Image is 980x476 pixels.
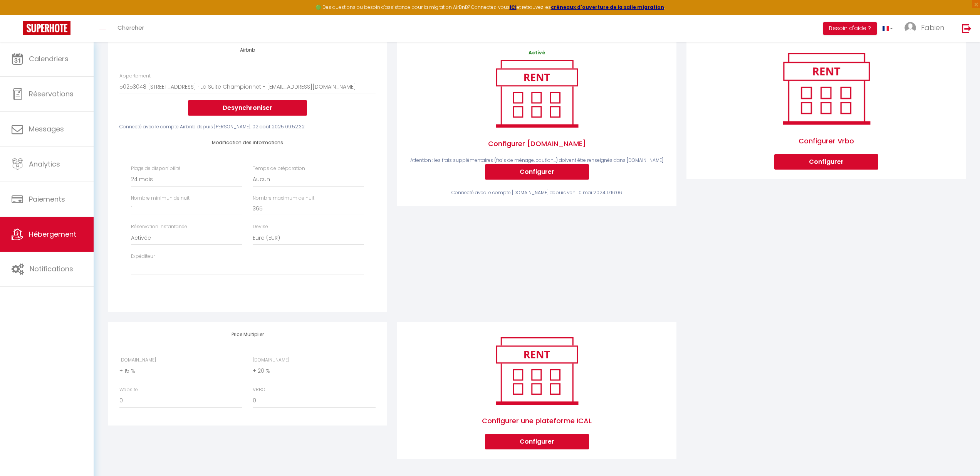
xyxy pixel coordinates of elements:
label: [DOMAIN_NAME] [253,357,289,364]
button: Besoin d'aide ? [823,22,877,35]
label: Website [119,386,138,394]
img: rent.png [488,57,586,131]
img: ... [904,22,916,34]
h4: Modification des informations [131,140,364,145]
span: Calendriers [29,54,69,64]
label: Nombre minimun de nuit [131,195,190,202]
label: Devise [253,223,268,230]
div: Connecté avec le compte Airbnb depuis [PERSON_NAME]. 02 août 2025 09:52:32 [119,123,376,131]
label: Plage de disponibilité [131,165,181,172]
span: Notifications [30,264,73,274]
a: Chercher [112,15,150,42]
label: [DOMAIN_NAME] [119,357,156,364]
a: ... Fabien [899,15,954,42]
p: Activé [409,49,665,57]
span: Messages [29,124,64,134]
div: Connecté avec le compte [DOMAIN_NAME] depuis ven. 10 mai 2024 17:16:06 [409,189,665,197]
span: Hébergement [29,229,76,239]
label: Réservation instantanée [131,223,187,230]
button: Configurer [774,154,878,170]
label: Temps de préparation [253,165,305,172]
button: Configurer [485,164,589,180]
label: Appartement [119,72,151,80]
label: VRBO [253,386,265,394]
button: Ouvrir le widget de chat LiveChat [6,3,29,26]
h4: Price Multiplier [119,332,376,337]
a: créneaux d'ouverture de la salle migration [551,4,664,10]
h4: Airbnb [119,47,376,53]
span: Configurer Vrbo [774,128,878,154]
span: Configurer [DOMAIN_NAME] [409,131,665,157]
img: Super Booking [23,21,70,35]
img: logout [962,24,972,33]
span: Configurer une plateforme ICAL [409,408,665,434]
button: Desynchroniser [188,100,307,116]
span: Analytics [29,159,60,169]
label: Nombre maximum de nuit [253,195,314,202]
img: rent.png [774,49,878,128]
label: Expéditeur [131,253,155,260]
button: Configurer [485,434,589,449]
span: Chercher [117,24,144,32]
img: rent.png [488,334,586,408]
span: Paiements [29,194,65,204]
span: Attention : les frais supplémentaires (frais de ménage, caution...) doivent être renseignés dans ... [410,157,663,163]
span: Fabien [921,23,944,32]
a: ICI [510,4,517,10]
span: Réservations [29,89,74,99]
